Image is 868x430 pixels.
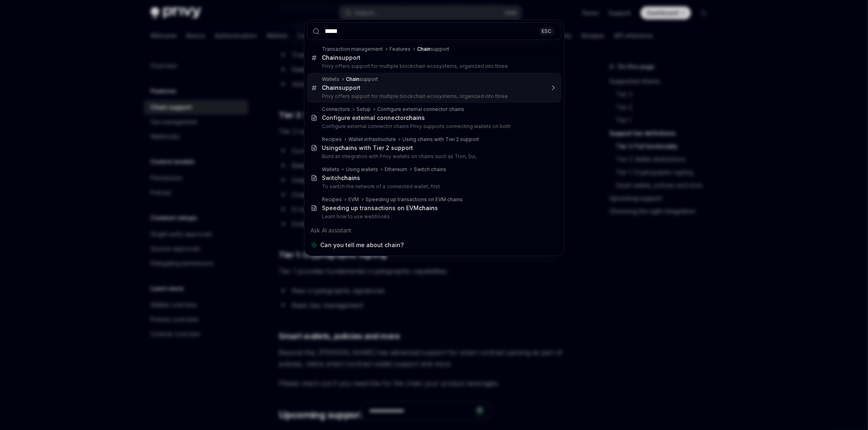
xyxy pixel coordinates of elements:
[322,183,544,190] p: To switch the network of a connected wallet, first
[378,106,465,113] div: Configure external connector chains
[322,213,544,220] p: Learn how to use webhooks
[322,84,361,91] div: support
[322,196,342,203] div: Recipes
[322,136,342,143] div: Recipes
[321,241,404,249] span: Can you tell me about chain?
[357,106,371,113] div: Setup
[322,84,339,91] b: Chain
[418,46,450,52] div: support
[540,27,554,35] div: ESC
[322,166,340,173] div: Wallets
[341,174,357,181] b: chain
[322,54,339,61] b: Chain
[390,46,411,52] div: Features
[418,46,431,52] b: Chain
[322,93,544,100] p: Privy offers support for multiple blockchain ecosystems, organized into three
[322,106,350,113] div: Connectors
[403,136,479,143] div: Using chains with Tier 2 support
[322,63,544,69] p: Privy offers support for multiple blockchain ecosystems, organized into three
[414,166,447,173] div: Switch chains
[385,166,408,173] div: Ethereum
[419,204,435,211] b: chain
[322,114,425,122] div: Configure external connector s
[322,46,383,52] div: Transaction management
[322,76,340,83] div: Wallets
[322,174,361,182] div: Switch s
[366,196,463,203] div: Speeding up transactions on EVM chains
[339,144,354,151] b: chain
[322,123,544,130] p: Configure external connector chains Privy supports connecting wallets on both
[346,166,378,173] div: Using wallets
[307,223,562,238] div: Ask AI assistant
[346,76,360,82] b: Chain
[322,153,544,160] p: Build an integration with Privy wallets on chains such as Tron, Sui,
[346,76,378,83] div: support
[406,114,422,121] b: chain
[322,54,361,61] div: support
[322,204,438,212] div: Speeding up transactions on EVM s
[322,144,413,152] div: Using s with Tier 2 support
[349,136,396,143] div: Wallet infrastructure
[349,196,359,203] div: EVM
